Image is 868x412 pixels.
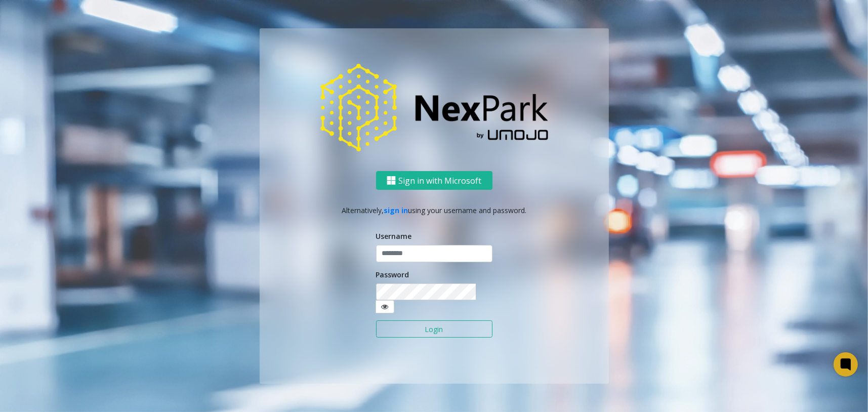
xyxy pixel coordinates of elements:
[376,269,409,280] label: Password
[270,205,599,216] p: Alternatively, using your username and password.
[384,205,408,215] a: sign in
[376,231,412,241] label: Username
[376,172,492,190] button: Sign in with Microsoft
[376,320,492,338] button: Login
